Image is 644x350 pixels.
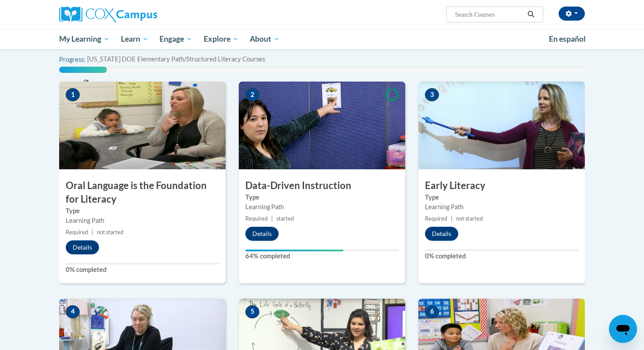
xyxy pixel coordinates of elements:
a: Cox Campus [59,7,226,22]
label: 64% completed [245,251,399,261]
div: Main menu [46,29,598,49]
span: not started [97,229,124,236]
img: Course Image [418,82,585,169]
div: Your progress [245,250,343,251]
a: About [244,29,286,49]
div: Learning Path [66,216,219,225]
span: [US_STATE] DOE Elementary Path/Structured Literacy Courses [87,54,265,64]
img: Course Image [59,82,226,169]
span: About [250,34,280,44]
label: Type [66,206,219,216]
button: Details [245,227,279,241]
a: Learn [115,29,154,49]
span: Required [425,215,447,222]
button: Search [524,9,538,20]
div: Learning Path [425,202,578,212]
label: 0% completed [66,265,219,275]
span: 3 [425,88,439,101]
h3: Oral Language is the Foundation for Literacy [59,179,226,206]
span: My Learning [59,34,110,44]
span: not started [456,215,483,222]
iframe: Button to launch messaging window [609,315,637,343]
span: Explore [204,34,239,44]
span: | [451,215,453,222]
span: | [92,229,93,236]
label: Type [425,193,578,202]
span: 5 [245,305,259,318]
a: Engage [154,29,198,49]
label: 0% completed [425,251,578,261]
span: 2 [245,88,259,101]
img: Course Image [239,82,405,169]
a: My Learning [53,29,115,49]
span: 1 [66,88,80,101]
button: Account Settings [559,7,585,21]
span: Engage [159,34,192,44]
span: 4 [66,305,80,318]
img: Cox Campus [59,7,157,22]
span: Required [245,215,268,222]
label: Type [245,193,399,202]
div: Learning Path [245,202,399,212]
span: En español [549,34,586,43]
span: Required [66,229,88,236]
span: 6 [425,305,439,318]
a: En español [543,30,591,48]
button: Details [425,227,458,241]
h3: Early Literacy [418,179,585,193]
label: Progress: [59,55,110,64]
span: started [276,215,294,222]
h3: Data-Driven Instruction [239,179,405,193]
span: Learn [121,34,149,44]
a: Explore [198,29,244,49]
button: Details [66,240,99,254]
span: | [271,215,273,222]
input: Search Courses [454,9,524,20]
